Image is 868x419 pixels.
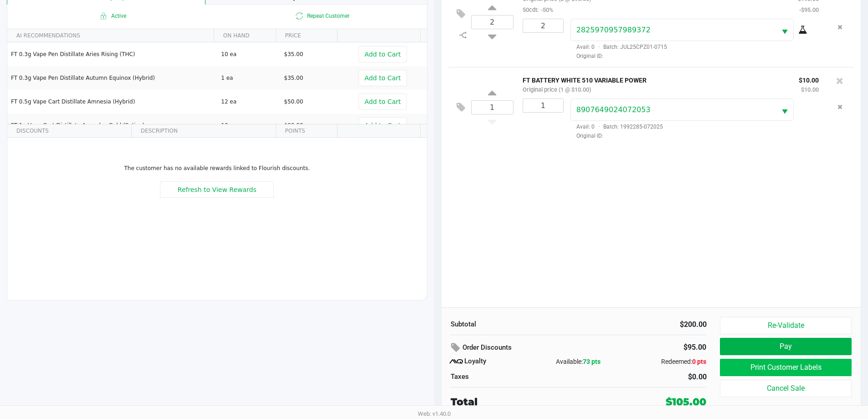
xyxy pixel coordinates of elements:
span: Active [7,10,217,21]
span: -50% [539,6,553,13]
div: Total [451,394,612,409]
span: Repeat Customer [217,10,426,21]
th: PRICE [276,29,338,42]
button: Select [776,99,793,120]
span: Add to Cart [365,74,401,82]
span: Avail: 0 Batch: 1992285-072025 [570,124,663,130]
td: FT 0.5g Vape Cart Distillate Amnesia (Hybrid) [7,90,217,114]
div: Data table [7,29,427,124]
button: Re-Validate [720,317,851,334]
th: DISCOUNTS [7,124,131,138]
th: POINTS [276,124,338,138]
span: · [595,124,603,130]
inline-svg: Active loyalty member [98,10,109,21]
span: $50.00 [284,98,303,105]
td: 10 ea [217,114,280,137]
div: Available: [536,357,621,367]
div: Order Discounts [451,340,617,356]
button: Print Customer Labels [720,359,851,376]
div: $200.00 [586,319,707,330]
span: $90.00 [284,122,303,129]
td: 10 ea [217,42,280,66]
td: FT 1g Vape Cart Distillate Acapulco Gold (Sativa) [7,114,217,137]
small: $10.00 [801,86,819,93]
th: AI RECOMMENDATIONS [7,29,214,42]
span: $35.00 [284,75,303,81]
div: $105.00 [666,394,706,409]
small: -$95.00 [799,6,819,13]
span: 0 pts [692,358,706,365]
inline-svg: Is repeat customer [294,10,305,21]
span: Original ID: [570,132,819,140]
p: $10.00 [799,74,819,84]
button: Add to Cart [359,70,407,86]
div: $0.00 [586,372,707,383]
td: 12 ea [217,90,280,114]
div: Data table [7,124,427,275]
button: Remove the package from the orderLine [834,98,846,115]
button: Cancel Sale [720,380,851,397]
span: Add to Cart [365,51,401,58]
th: DESCRIPTION [131,124,276,138]
inline-svg: Split item qty to new line [455,29,471,41]
button: Add to Cart [359,117,407,134]
span: Refresh to View Rewards [178,186,257,193]
small: Original price (1 @ $10.00) [523,86,591,93]
span: 8907649024072053 [576,105,651,114]
span: Add to Cart [365,98,401,105]
p: The customer has no available rewards linked to Flourish discounts. [11,164,423,172]
button: Remove the package from the orderLine [834,19,846,36]
td: FT 0.3g Vape Pen Distillate Aries Rising (THC) [7,42,217,66]
td: FT 0.3g Vape Pen Distillate Autumn Equinox (Hybrid) [7,66,217,90]
button: Select [776,19,793,41]
div: Loyalty [451,356,536,367]
button: Refresh to View Rewards [160,181,274,198]
button: Add to Cart [359,46,407,62]
button: Pay [720,338,851,355]
div: $95.00 [630,340,706,355]
small: 50cdt: [523,6,553,13]
span: · [595,44,603,50]
div: Subtotal [451,319,572,330]
span: 2825970957989372 [576,26,651,34]
div: Redeemed: [621,357,706,367]
span: $35.00 [284,51,303,57]
span: Original ID: [570,52,819,60]
td: 1 ea [217,66,280,90]
span: 73 pts [583,358,601,365]
th: ON HAND [214,29,276,42]
p: FT BATTERY WHITE 510 VARIABLE POWER [523,74,785,84]
span: Avail: 0 Batch: JUL25CPZ01-0715 [570,44,667,50]
button: Add to Cart [359,93,407,110]
div: Taxes [451,372,572,382]
span: Web: v1.40.0 [418,410,451,417]
span: Add to Cart [365,122,401,129]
